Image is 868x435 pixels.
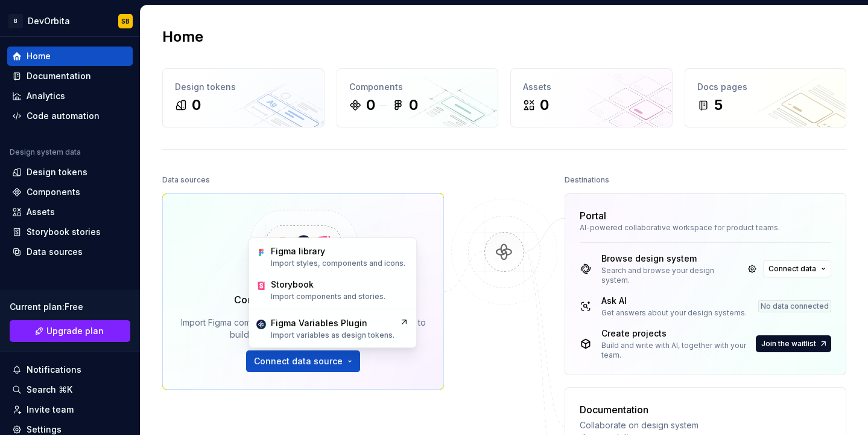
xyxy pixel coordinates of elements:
div: AI-powered collaborative workspace for product teams. [580,223,831,233]
a: Invite team [7,400,133,419]
div: Notifications [27,364,81,376]
div: Assets [523,81,660,93]
a: Components00 [337,68,499,127]
span: Join the waitlist [761,339,816,349]
div: Build and write with AI, together with your team. [601,341,753,360]
a: Components [7,182,133,202]
div: Home [27,50,51,62]
div: Ask AI [601,295,747,307]
div: Design tokens [27,166,87,178]
button: Connect data [763,260,831,277]
a: Storybook stories [7,222,133,242]
div: 5 [714,95,723,115]
div: Portal [580,208,606,223]
button: BDevOrbitaSB [2,8,138,34]
div: Data sources [27,246,83,258]
div: Destinations [565,172,609,188]
a: Assets [7,202,133,222]
div: Documentation [27,70,91,82]
div: 0 [366,95,375,115]
p: Import styles, components and icons. [271,259,405,268]
div: Analytics [27,90,65,102]
div: Search ⌘K [27,384,72,396]
div: SB [121,16,130,26]
div: Browse design system [601,253,741,265]
div: Components [349,81,486,93]
div: DevOrbita [28,15,70,27]
button: Upgrade plan [10,320,130,342]
a: Design tokens0 [162,68,325,127]
h2: Home [162,27,203,47]
div: Data sources [162,172,210,188]
div: Import Figma components, variables and Storybook stories to build your docs and run automations. [180,317,426,341]
div: Create projects [601,327,753,340]
div: Connect Figma and Storybook [234,292,372,307]
button: Connect data source [246,350,360,372]
div: 0 [409,95,418,115]
a: Join the waitlist [756,335,831,352]
div: Current plan : Free [10,301,130,313]
div: Design system data [10,147,81,157]
a: Code automation [7,106,133,126]
div: Docs pages [697,81,834,93]
p: Import variables as design tokens. [271,330,394,340]
div: Code automation [27,110,100,122]
button: Notifications [7,360,133,379]
div: 0 [540,95,549,115]
div: Storybook [271,279,314,291]
a: Assets0 [510,68,673,127]
span: Connect data [768,264,816,274]
div: Documentation [580,402,744,417]
div: Search and browse your design system. [601,266,741,285]
a: Docs pages5 [685,68,847,127]
span: Upgrade plan [46,325,104,337]
div: Assets [27,206,55,218]
a: Analytics [7,86,133,106]
a: Design tokens [7,163,133,182]
div: 0 [192,95,201,115]
div: Get answers about your design systems. [601,308,747,318]
div: Connect data source [249,237,417,348]
p: Import components and stories. [271,292,385,301]
a: Documentation [7,66,133,86]
div: Figma library [271,245,325,257]
a: Data sources [7,242,133,262]
div: Invite team [27,404,74,416]
div: Storybook stories [27,226,101,238]
div: Figma Variables Plugin [271,317,367,329]
a: Home [7,47,133,66]
div: Design tokens [175,81,312,93]
div: No data connected [758,300,831,312]
span: Connect data source [254,355,343,367]
div: B [8,14,23,28]
button: Search ⌘K [7,380,133,399]
div: Components [27,186,80,198]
